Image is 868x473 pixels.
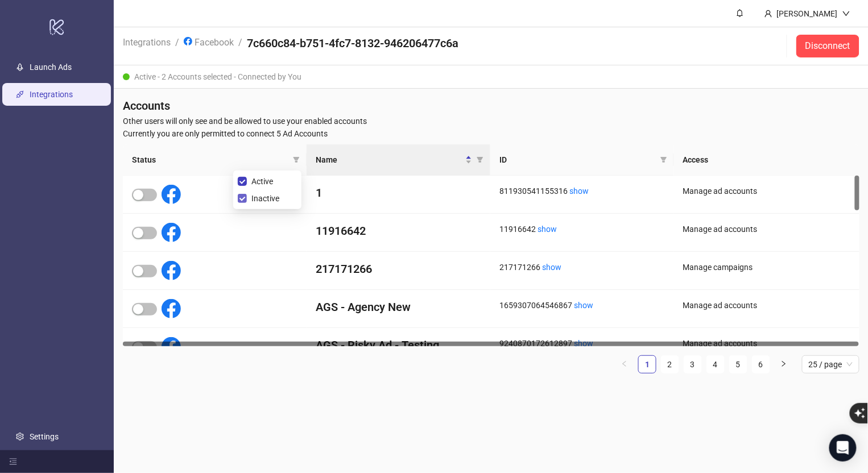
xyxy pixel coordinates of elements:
button: left [615,355,634,374]
span: ID [499,153,656,166]
li: 1 [638,355,656,374]
div: 811930541155316 [499,185,665,197]
a: Settings [30,432,59,441]
a: Facebook [181,35,236,48]
div: 11916642 [499,223,665,235]
div: Open Intercom Messenger [829,434,857,462]
button: right [775,355,793,374]
h4: Accounts [123,98,859,114]
span: bell [736,9,744,17]
span: menu-fold [9,458,17,466]
button: Disconnect [796,35,859,57]
div: [PERSON_NAME] [772,7,842,20]
a: 4 [707,356,724,373]
a: Launch Ads [30,63,72,72]
span: filter [474,151,486,168]
h4: 11916642 [316,223,481,239]
span: down [842,10,850,18]
a: 5 [730,356,747,373]
span: filter [658,151,669,168]
li: 4 [706,355,725,374]
span: Status [132,153,288,166]
h4: 7c660c84-b751-4fc7-8132-946206477c6a [247,35,458,51]
span: Currently you are only permitted to connect 5 Ad Accounts [123,127,859,140]
li: 3 [684,355,702,374]
li: / [175,35,179,57]
div: Manage ad accounts [683,299,850,312]
span: filter [660,156,667,163]
div: 217171266 [499,261,665,273]
h4: AGS - Agency New [316,299,481,315]
div: Page Size [802,355,859,374]
a: 2 [662,356,679,373]
th: Name [307,144,490,176]
a: Integrations [30,90,73,99]
a: show [569,186,589,196]
span: Other users will only see and be allowed to use your enabled accounts [123,115,859,127]
a: Integrations [121,35,173,48]
div: Manage campaigns [683,261,850,273]
span: right [780,360,787,367]
th: Access [674,144,859,176]
span: filter [477,156,483,163]
span: Disconnect [805,41,850,51]
span: Inactive [247,192,284,205]
li: 2 [661,355,679,374]
span: Active [247,175,278,188]
li: Next Page [775,355,793,374]
a: 1 [639,356,656,373]
a: 3 [684,356,701,373]
div: Manage ad accounts [683,223,850,235]
span: left [621,360,628,367]
li: / [238,35,242,57]
div: 1659307064546867 [499,299,665,312]
h4: 217171266 [316,261,481,277]
a: show [538,225,557,234]
a: show [542,263,561,272]
h4: AGS - Risky Ad - Testing [316,337,481,353]
a: show [574,339,593,348]
li: 5 [729,355,747,374]
span: filter [291,151,302,168]
span: filter [293,156,300,163]
h4: 1 [316,185,481,201]
li: Previous Page [615,355,634,374]
span: user [764,10,772,18]
li: 6 [752,355,770,374]
span: 25 / page [809,356,853,373]
a: show [574,301,593,310]
a: 6 [753,356,770,373]
div: Manage ad accounts [683,337,850,350]
div: 9240870172612897 [499,337,665,350]
span: Name [316,153,463,166]
div: Manage ad accounts [683,185,850,197]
